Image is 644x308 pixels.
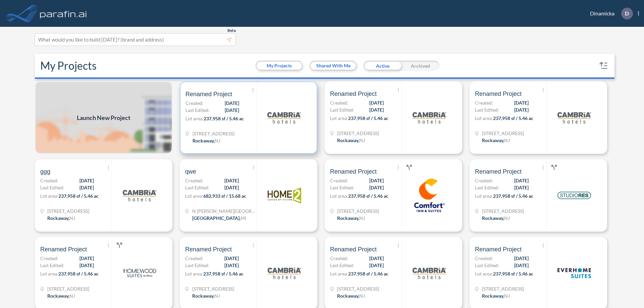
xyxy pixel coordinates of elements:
span: Rockaway , [482,293,504,299]
span: NJ [359,293,365,299]
div: Dinamicka [580,8,639,19]
span: Renamed Project [330,90,377,98]
span: NJ [504,215,510,221]
span: NJ [215,138,220,143]
span: Lot area: [330,193,348,199]
img: logo [413,256,446,290]
span: [DATE] [514,184,529,191]
span: Rockaway , [192,293,214,299]
span: Created: [185,177,203,184]
span: Lot area: [475,115,493,121]
span: Created: [330,99,348,106]
p: D [625,10,629,16]
span: 321 Mt Hope Ave [193,130,234,137]
span: Created: [40,177,58,184]
span: 237,958 sf / 5.46 ac [58,193,99,199]
span: [DATE] [514,99,529,106]
span: Rockaway , [337,137,359,143]
img: logo [267,101,301,134]
img: logo [123,179,156,212]
span: Last Edited: [475,262,499,269]
span: Rockaway , [193,138,215,143]
img: logo [123,256,156,290]
span: Lot area: [185,193,203,199]
span: [DATE] [224,255,239,262]
span: Renamed Project [475,168,522,176]
span: Created: [475,255,493,262]
div: Rockaway, NJ [337,214,365,222]
span: Last Edited: [185,107,210,114]
span: [DATE] [79,255,94,262]
div: Rockaway, NJ [193,137,220,144]
button: sort [598,60,609,71]
img: logo [413,101,446,134]
span: Rockaway , [47,293,69,299]
span: Lot area: [185,271,203,276]
span: 321 Mt Hope Ave [337,285,379,292]
span: Lot area: [475,271,493,276]
span: 237,958 sf / 5.46 ac [348,271,388,276]
span: Created: [185,255,203,262]
span: [DATE] [369,99,384,106]
span: Rockaway , [337,293,359,299]
span: 321 Mt Hope Ave [192,285,234,292]
div: Rockaway, NJ [482,137,510,144]
span: Last Edited: [475,184,499,191]
h2: My Projects [40,59,97,72]
span: 237,958 sf / 5.46 ac [58,271,99,276]
span: Rockaway , [482,215,504,221]
span: Created: [475,99,493,106]
span: 237,958 sf / 5.46 ac [493,271,533,276]
span: 321 Mt Hope Ave [482,207,524,214]
span: [DATE] [514,177,529,184]
span: Lot area: [330,271,348,276]
span: 682,933 sf / 15.68 ac [203,193,246,199]
span: Created: [185,100,204,107]
span: Last Edited: [40,184,64,191]
button: My Projects [257,62,302,70]
span: [DATE] [79,262,94,269]
span: 237,958 sf / 5.46 ac [204,116,244,121]
span: ggg [40,168,50,176]
span: Last Edited: [330,262,354,269]
span: Rockaway , [482,137,504,143]
span: Renamed Project [330,245,377,253]
span: Created: [330,255,348,262]
span: [DATE] [369,184,384,191]
span: NJ [504,293,510,299]
span: Last Edited: [475,106,499,113]
span: [DATE] [224,184,239,191]
img: logo [413,179,446,212]
span: 321 Mt Hope Ave [47,207,89,214]
span: Created: [475,177,493,184]
span: [DATE] [369,106,384,113]
img: logo [557,256,591,290]
span: [DATE] [514,262,529,269]
span: Last Edited: [185,184,209,191]
span: NJ [359,137,365,143]
span: [GEOGRAPHIC_DATA] , [192,215,240,221]
span: Renamed Project [475,245,522,253]
span: [DATE] [224,177,239,184]
span: [DATE] [79,177,94,184]
span: Lot area: [330,115,348,121]
span: Lot area: [40,193,58,199]
span: [DATE] [369,255,384,262]
span: Lot area: [475,193,493,199]
span: [DATE] [369,262,384,269]
div: Active [364,61,401,71]
span: Renamed Project [185,90,232,98]
span: Lot area: [185,116,204,121]
span: Last Edited: [185,262,209,269]
span: Created: [330,177,348,184]
span: 237,958 sf / 5.46 ac [203,271,244,276]
span: Last Edited: [330,106,354,113]
span: Lot area: [40,271,58,276]
span: Last Edited: [40,262,64,269]
img: logo [557,101,591,134]
div: Rockaway, NJ [47,214,75,222]
span: [DATE] [369,177,384,184]
span: [DATE] [225,107,239,114]
span: Renamed Project [40,245,87,253]
span: 237,958 sf / 5.46 ac [493,115,533,121]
